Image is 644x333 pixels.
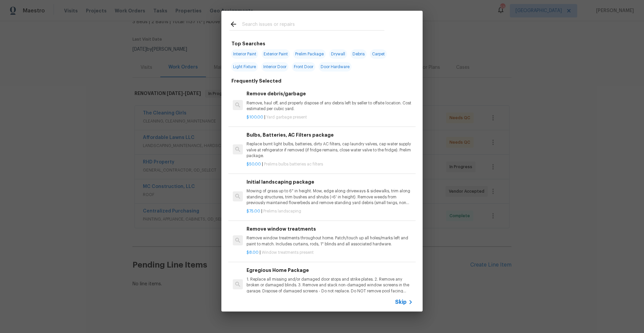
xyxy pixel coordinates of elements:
span: Interior Paint [231,49,258,59]
span: Door Hardware [319,62,352,72]
p: Replace burnt light bulbs, batteries, dirty AC filters, cap laundry valves, cap water supply valv... [247,141,413,158]
span: $75.00 [247,209,260,213]
p: | [247,161,413,167]
span: Drywall [329,49,347,59]
span: Prelim Package [293,49,326,59]
span: Front Door [292,62,315,72]
p: Remove, haul off, and properly dispose of any debris left by seller to offsite location. Cost est... [247,100,413,112]
span: Debris [351,49,367,59]
span: Carpet [370,49,387,59]
p: | [247,250,413,255]
h6: Top Searches [231,40,265,47]
span: $50.00 [247,162,261,166]
p: Remove window treatments throughout home. Patch/touch up all holes/marks left and paint to match.... [247,235,413,247]
span: $8.00 [247,250,259,254]
span: Yard garbage present [266,115,307,119]
span: Prelims bulbs batteries ac filters [264,162,323,166]
span: Light Fixture [231,62,258,72]
span: Exterior Paint [262,49,290,59]
span: Interior Door [261,62,288,72]
h6: Bulbs, Batteries, AC Filters package [247,131,413,139]
p: | [247,208,413,214]
span: Skip [395,299,407,305]
span: $100.00 [247,115,263,119]
h6: Egregious Home Package [247,267,413,274]
span: Window treatments present [262,250,314,254]
h6: Remove window treatments [247,225,413,233]
p: Mowing of grass up to 6" in height. Mow, edge along driveways & sidewalks, trim along standing st... [247,188,413,205]
span: Prelims landscaping [263,209,301,213]
p: 1. Replace all missing and/or damaged door stops and strike plates. 2. Remove any broken or damag... [247,277,413,294]
h6: Frequently Selected [231,77,281,85]
h6: Initial landscaping package [247,178,413,186]
p: | [247,114,413,120]
h6: Remove debris/garbage [247,90,413,97]
input: Search issues or repairs [242,20,384,30]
